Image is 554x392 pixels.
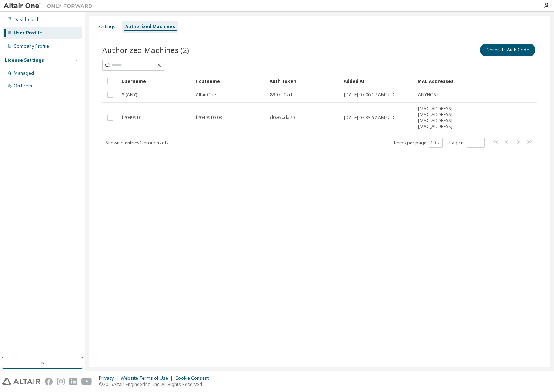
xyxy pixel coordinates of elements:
div: Added At [344,75,412,87]
div: Settings [98,24,116,30]
span: [DATE] 07:06:17 AM UTC [344,92,396,98]
img: Altair One [4,2,96,10]
span: Showing entries 1 through 2 of 2 [106,140,169,146]
div: License Settings [5,57,44,63]
span: * (ANY) [122,92,137,98]
img: youtube.svg [81,378,92,385]
span: 8905...02cf [270,92,293,98]
p: © 2025 Altair Engineering, Inc. All Rights Reserved. [99,381,213,388]
span: Authorized Machines (2) [102,45,189,55]
img: facebook.svg [45,378,53,385]
span: d0e6...da70 [270,115,295,121]
div: Username [121,75,190,87]
span: Items per page [394,138,443,148]
button: Generate Auth Code [480,44,535,56]
img: linkedin.svg [69,378,77,385]
span: [MAC_ADDRESS] , [MAC_ADDRESS] , [MAC_ADDRESS] , [MAC_ADDRESS] [418,106,459,130]
div: Hostname [196,75,264,87]
span: f2049910 [122,115,141,121]
span: Page n. [449,138,485,148]
div: Website Terms of Use [121,375,175,381]
div: Cookie Consent [175,375,213,381]
div: Privacy [99,375,121,381]
div: User Profile [14,30,42,36]
div: Dashboard [14,17,38,23]
span: f2049910-03 [196,115,222,121]
button: 10 [431,140,441,146]
div: Authorized Machines [125,24,175,30]
div: Auth Token [270,75,338,87]
img: altair_logo.svg [2,378,40,385]
span: [DATE] 07:33:52 AM UTC [344,115,396,121]
span: AltairOne [196,92,216,98]
img: instagram.svg [57,378,65,385]
div: On Prem [14,83,32,89]
span: ANYHOST [418,92,439,98]
div: MAC Addresses [418,75,459,87]
div: Company Profile [14,43,49,49]
div: Managed [14,70,34,76]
